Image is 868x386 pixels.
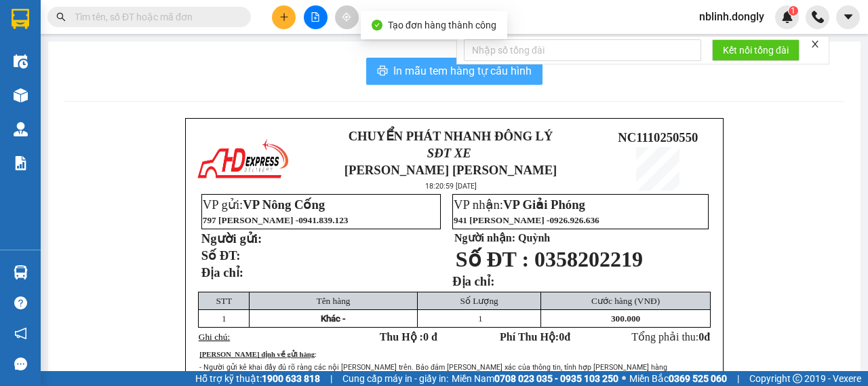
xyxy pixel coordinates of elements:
strong: Người nhận: [454,232,515,244]
button: printerIn mẫu tem hàng tự cấu hình [366,58,542,85]
sup: 1 [789,6,798,16]
strong: Địa chỉ: [452,274,494,288]
strong: Thu Hộ : [380,331,437,343]
span: Cước hàng (VNĐ) [591,296,660,306]
strong: 0369 525 060 [669,373,727,384]
span: - Người gửi kê khai đầy đủ rõ ràng các nội [PERSON_NAME] trên. Bảo đảm [PERSON_NAME] xác của thôn... [199,363,667,383]
span: notification [14,327,27,340]
img: icon-new-feature [781,11,793,23]
img: warehouse-icon [14,54,28,69]
span: search [56,12,66,22]
span: VP gửi: [203,197,325,212]
input: Nhập số tổng đài [464,39,701,61]
span: VP nhận: [454,197,585,212]
img: logo [195,136,290,184]
span: Miền Bắc [629,371,727,386]
span: 941 [PERSON_NAME] - [454,215,599,225]
span: đ [704,331,710,343]
span: 1 [222,313,226,324]
strong: Số ĐT: [201,248,241,263]
span: 0358202219 [534,247,643,271]
img: phone-icon [812,11,824,23]
img: warehouse-icon [14,265,28,279]
span: nblinh.dongly [688,8,775,25]
strong: Người gửi: [201,231,262,246]
span: [PERSON_NAME] định về gửi hàng [199,351,315,358]
span: copyright [793,374,802,383]
span: VP Giải Phóng [503,197,585,212]
span: plus [279,12,289,22]
span: Miền Nam [452,371,618,386]
strong: Phí Thu Hộ: đ [500,331,570,343]
span: close [810,39,820,49]
span: 0941.839.123 [298,215,348,225]
input: Tìm tên, số ĐT hoặc mã đơn [75,9,235,24]
span: Khác - [321,313,346,324]
span: 797 [PERSON_NAME] - [203,215,349,225]
span: 0926.926.636 [549,215,599,225]
span: NC1110250550 [618,130,698,144]
span: Số ĐT : [456,247,529,271]
span: SĐT XE [427,146,471,160]
strong: 0708 023 035 - 0935 103 250 [494,373,618,384]
span: Tạo đơn hàng thành công [388,20,496,31]
img: solution-icon [14,156,28,170]
span: : [315,351,317,358]
span: 1 [791,6,795,16]
button: caret-down [836,5,860,29]
span: Tổng phải thu: [631,331,710,343]
span: message [14,358,27,370]
span: VP Nông Cống [243,197,325,212]
span: printer [377,65,388,78]
span: caret-down [842,11,854,23]
span: 0 đ [423,331,437,343]
img: logo-vxr [12,9,29,29]
span: 300.000 [611,313,640,324]
strong: CHUYỂN PHÁT NHANH ĐÔNG LÝ [349,129,553,143]
span: In mẫu tem hàng tự cấu hình [393,62,532,79]
span: | [737,371,739,386]
span: STT [216,296,232,306]
span: | [330,371,332,386]
strong: Địa chỉ: [201,265,243,279]
span: 0 [559,331,564,343]
span: Quỳnh [518,232,550,244]
span: Cung cấp máy in - giấy in: [342,371,448,386]
button: Kết nối tổng đài [712,39,800,61]
button: aim [335,5,359,29]
span: 18:20:59 [DATE] [425,182,477,191]
span: check-circle [372,20,382,31]
button: file-add [304,5,328,29]
span: ⚪️ [622,376,626,381]
span: 0 [698,331,704,343]
span: Tên hàng [317,296,351,306]
span: file-add [311,12,320,22]
span: Ghi chú: [199,332,230,342]
img: warehouse-icon [14,122,28,136]
span: question-circle [14,296,27,309]
span: aim [342,12,351,22]
strong: 1900 633 818 [262,373,320,384]
strong: [PERSON_NAME] [PERSON_NAME] [344,163,557,177]
span: Kết nối tổng đài [723,43,789,58]
span: Hỗ trợ kỹ thuật: [195,371,320,386]
img: warehouse-icon [14,88,28,102]
span: Số Lượng [460,296,498,306]
span: 1 [478,313,483,324]
button: plus [272,5,296,29]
